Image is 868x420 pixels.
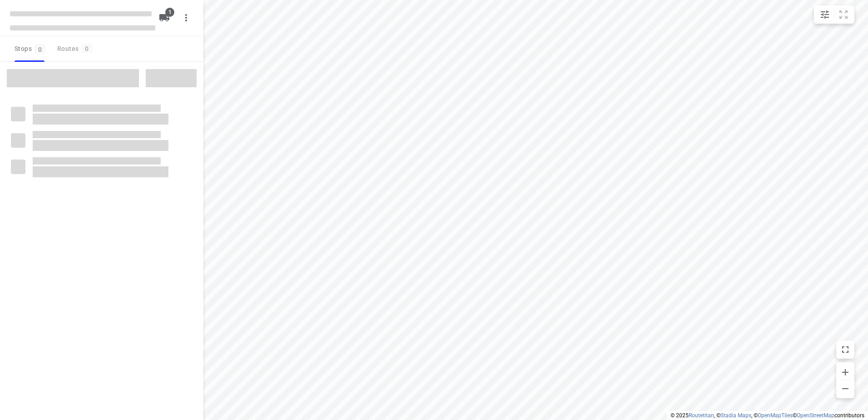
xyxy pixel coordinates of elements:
[720,412,751,419] a: Stadia Maps
[671,412,864,419] li: © 2025 , © , © © contributors
[758,412,793,419] a: OpenMapTiles
[689,412,714,419] a: Routetitan
[797,412,834,419] a: OpenStreetMap
[816,5,834,24] button: Map settings
[814,5,854,24] div: small contained button group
